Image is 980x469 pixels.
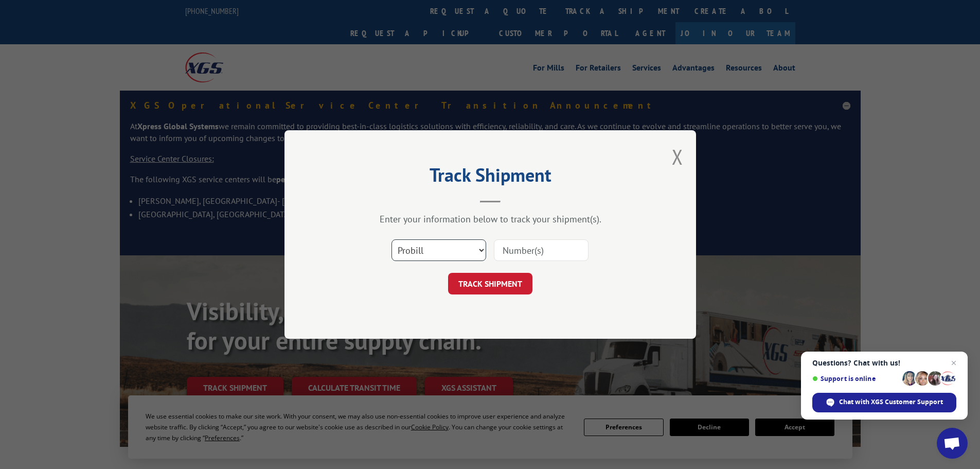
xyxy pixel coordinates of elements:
[448,273,532,294] button: TRACK SHIPMENT
[336,168,645,187] h2: Track Shipment
[336,213,645,225] div: Enter your information below to track your shipment(s).
[812,393,956,412] span: Chat with XGS Customer Support
[937,428,968,459] a: Open chat
[672,143,683,170] button: Close modal
[812,359,956,367] span: Questions? Chat with us!
[812,375,899,383] span: Support is online
[839,397,943,407] span: Chat with XGS Customer Support
[494,239,589,261] input: Number(s)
